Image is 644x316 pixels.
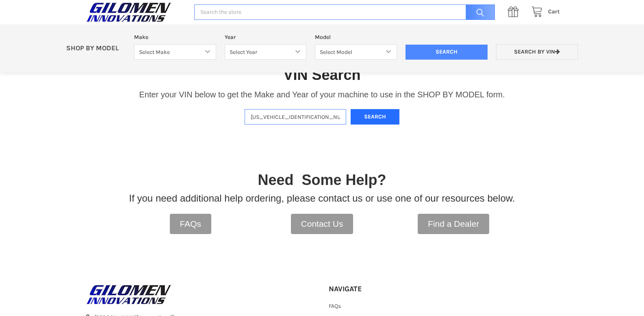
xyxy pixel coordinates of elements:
[329,284,397,294] h5: Navigate
[496,44,578,60] a: Search by VIN
[84,284,315,305] a: GILOMEN INNOVATIONS
[315,33,397,41] label: Model
[84,284,173,305] img: GILOMEN INNOVATIONS
[139,88,505,101] p: Enter your VIN below to get the Make and Year of your machine to use in the SHOP BY MODEL form.
[462,4,495,20] input: Search
[291,214,353,234] a: Contact Us
[527,7,560,17] a: Cart
[84,2,186,22] a: GILOMEN INNOVATIONS
[62,44,130,53] p: SHOP BY MODEL
[258,169,386,191] p: Need Some Help?
[245,109,346,125] input: Enter VIN of your machine
[84,2,173,22] img: GILOMEN INNOVATIONS
[405,45,488,60] input: Search
[194,4,494,20] input: Search the store
[129,191,515,206] p: If you need additional help ordering, please contact us or use one of our resources below.
[225,33,307,41] label: Year
[548,8,560,15] span: Cart
[134,33,216,41] label: Make
[283,66,360,84] h1: VIN Search
[329,303,341,310] a: FAQs
[418,214,489,234] a: Find a Dealer
[351,109,399,125] button: Search
[170,214,212,234] a: FAQs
